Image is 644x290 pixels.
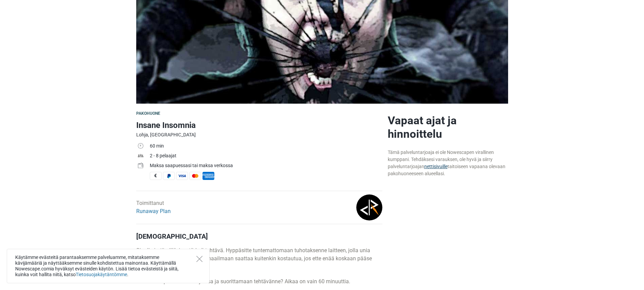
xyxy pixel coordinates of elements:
[176,172,188,180] span: Visa
[136,199,171,215] div: Toimittanut
[136,246,382,271] p: Sinulla ja tiimilläsi on tärkeä tehtävä. Hyppäsitte tuntemattomaan tuhotaksenne laitteen, jolla u...
[150,142,382,152] td: 60 min
[189,172,201,180] span: MasterCard
[136,208,171,214] a: Runaway Plan
[150,172,162,180] span: Käteinen
[388,114,508,141] h2: Vapaat ajat ja hinnoittelu
[136,131,382,138] div: Lohja, [GEOGRAPHIC_DATA]
[136,278,382,286] p: Onnistutko pakenemaan ajoissa ja suorittamaan tehtävänne? Aikaa on vain 60 minuuttia.
[388,149,508,177] div: Tämä palveluntarjoaja ei ole Nowescapen virallinen kumppani. Tehdäksesi varauksen, ole hyvä ja si...
[150,162,382,169] div: Maksa saapuessasi tai maksa verkossa
[196,256,202,262] button: Close
[136,119,382,131] h1: Insane Insomnia
[7,249,210,283] div: Käytämme evästeitä parantaaksemme palveluamme, mitataksemme kävijämääriä ja näyttääksemme sinulle...
[163,172,175,180] span: PayPal
[136,232,382,240] h4: [DEMOGRAPHIC_DATA]
[136,111,161,116] span: Pakohuone
[424,164,448,169] a: nettisivuille
[202,172,214,180] span: American Express
[150,152,382,161] td: 2 - 8 pelaajat
[356,194,382,220] img: 10a5ab2db37feedfl.png
[76,272,127,277] a: Tietosuojakäytäntömme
